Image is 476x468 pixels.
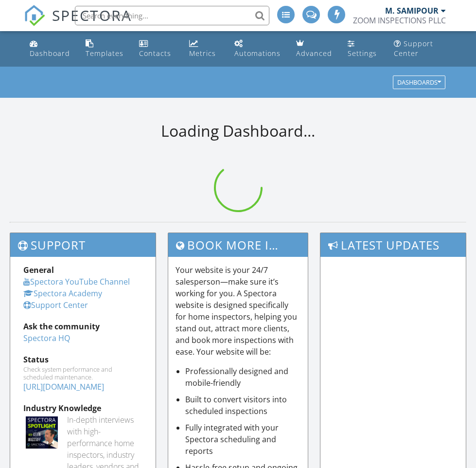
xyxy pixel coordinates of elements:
div: Metrics [189,49,216,58]
div: Ask the community [23,321,142,332]
div: Templates [86,49,123,58]
div: M. SAMIPOUR [385,6,439,16]
div: Dashboards [397,79,441,86]
div: Contacts [139,49,171,58]
a: Advanced [292,35,336,63]
img: Spectoraspolightmain [26,416,58,449]
a: Spectora YouTube Channel [23,276,130,287]
h3: Latest Updates [320,233,466,257]
a: SPECTORA [24,13,132,34]
div: Industry Knowledge [23,402,142,414]
span: SPECTORA [52,5,132,25]
a: Dashboard [26,35,74,63]
button: Dashboards [393,76,445,90]
li: Built to convert visitors into scheduled inspections [185,394,300,417]
input: Search everything... [75,6,269,25]
div: Advanced [296,49,332,58]
div: Dashboard [30,49,70,58]
strong: General [23,265,54,275]
a: Support Center [390,35,451,63]
div: Automations [234,49,281,58]
li: Professionally designed and mobile-friendly [185,365,300,389]
div: Check system performance and scheduled maintenance. [23,365,142,381]
div: Settings [348,49,377,58]
a: Metrics [185,35,223,63]
a: [URL][DOMAIN_NAME] [23,381,104,392]
h3: Book More Inspections [168,233,308,257]
img: The Best Home Inspection Software - Spectora [24,5,45,26]
p: Your website is your 24/7 salesperson—make sure it’s working for you. A Spectora website is desig... [176,264,300,358]
a: Support Center [23,300,88,310]
div: Status [23,354,142,365]
div: ZOOM INSPECTIONS PLLC [353,16,446,25]
div: Support Center [394,39,433,58]
h3: Support [10,233,156,257]
a: Contacts [135,35,177,63]
a: Settings [344,35,382,63]
li: Fully integrated with your Spectora scheduling and reports [185,422,300,457]
a: Templates [82,35,127,63]
a: Spectora HQ [23,333,70,343]
a: Automations (Basic) [230,35,284,63]
a: Spectora Academy [23,288,102,299]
